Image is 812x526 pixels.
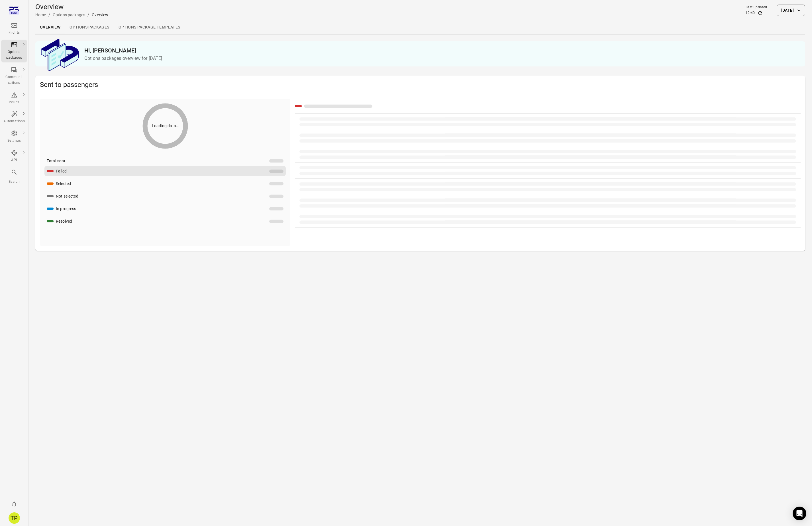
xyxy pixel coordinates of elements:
h1: Overview [35,2,109,11]
a: Settings [1,128,27,145]
p: Options packages overview for [DATE] [84,55,801,62]
li: / [87,11,89,18]
button: Notifications [9,499,20,510]
button: Selected [44,178,286,189]
button: Resolved [44,216,286,226]
div: Issues [3,99,25,105]
text: Loading data… [152,123,179,128]
div: Selected [56,181,71,186]
div: Options packages [3,49,25,61]
h2: Hi, [PERSON_NAME] [84,46,801,55]
h2: Sent to passengers [40,80,801,89]
div: In progress [56,206,76,212]
div: TP [9,512,20,524]
a: API [1,148,27,165]
div: Search [3,179,25,185]
a: Communi-cations [1,65,27,88]
div: Communi-cations [3,74,25,86]
div: API [3,157,25,163]
button: Failed [44,166,286,176]
div: Not selected [56,193,78,199]
button: In progress [44,204,286,214]
a: Automations [1,109,27,126]
a: Overview [35,21,65,34]
div: Resolved [56,218,72,224]
a: Issues [1,90,27,107]
div: Local navigation [35,21,805,34]
div: Automations [3,119,25,124]
a: Options packages [53,13,85,17]
div: Failed [56,168,67,174]
div: 12:40 [746,10,755,16]
a: Options packages [1,40,27,62]
button: Refresh data [757,10,763,16]
div: Overview [92,12,108,18]
button: Not selected [44,191,286,201]
nav: Breadcrumbs [35,11,109,18]
div: Open Intercom Messenger [793,507,806,520]
button: Tómas Páll Máté [6,510,22,526]
a: Home [35,13,46,17]
div: Total sent [47,158,66,164]
button: Search [1,167,27,186]
div: Flights [3,30,25,36]
a: Options package Templates [114,21,185,34]
button: [DATE] [777,5,805,16]
a: Flights [1,20,27,37]
li: / [48,11,50,18]
a: Options packages [65,21,114,34]
div: Last updated [746,5,767,10]
div: Settings [3,138,25,144]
